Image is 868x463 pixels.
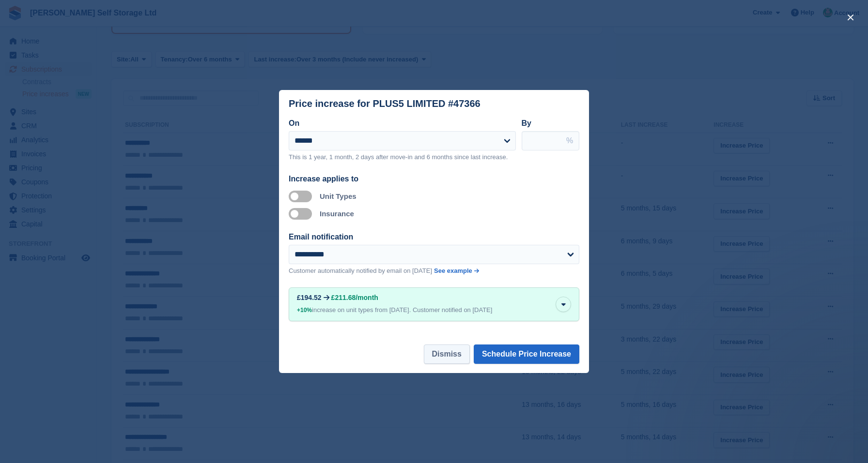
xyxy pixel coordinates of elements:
[331,294,356,301] span: £211.68
[289,196,316,197] label: Apply to unit types
[289,266,432,276] p: Customer automatically notified by email on [DATE]
[424,344,470,364] button: Dismiss
[297,294,322,301] div: £194.52
[434,266,479,276] a: See example
[434,267,472,274] span: See example
[289,98,480,109] div: Price increase for PLUS5 LIMITED #47366
[413,306,493,314] span: Customer notified on [DATE]
[297,305,312,315] div: +10%
[320,209,354,218] label: Insurance
[289,173,579,185] div: Increase applies to
[356,294,378,301] span: /month
[289,213,316,215] label: Apply to insurance
[289,119,299,127] label: On
[474,344,579,364] button: Schedule Price Increase
[289,152,516,162] p: This is 1 year, 1 month, 2 days after move-in and 6 months since last increase.
[289,233,353,241] label: Email notification
[522,119,531,127] label: By
[320,192,356,200] label: Unit Types
[297,306,411,314] span: increase on unit types from [DATE].
[843,10,858,25] button: close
